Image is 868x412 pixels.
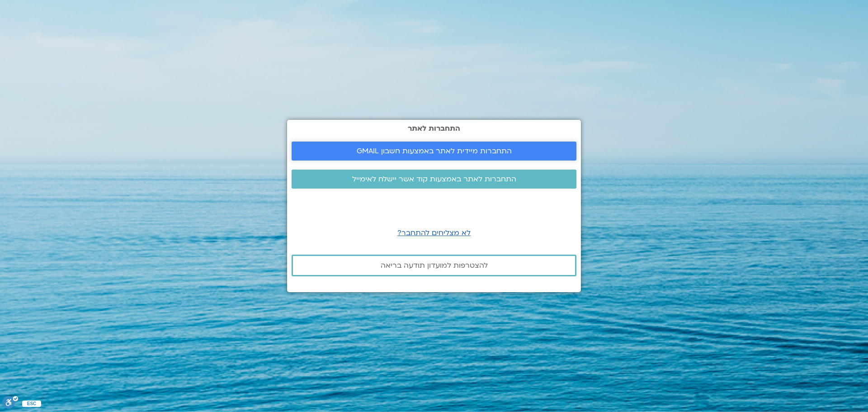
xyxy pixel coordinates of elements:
[397,228,471,238] a: לא מצליחים להתחבר?
[352,175,516,183] span: התחברות לאתר באמצעות קוד אשר יישלח לאימייל
[292,170,576,189] a: התחברות לאתר באמצעות קוד אשר יישלח לאימייל
[292,142,576,161] a: התחברות מיידית לאתר באמצעות חשבון GMAIL
[292,124,576,133] h2: התחברות לאתר
[357,147,512,155] span: התחברות מיידית לאתר באמצעות חשבון GMAIL
[381,261,488,270] span: להצטרפות למועדון תודעה בריאה
[292,255,576,276] a: להצטרפות למועדון תודעה בריאה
